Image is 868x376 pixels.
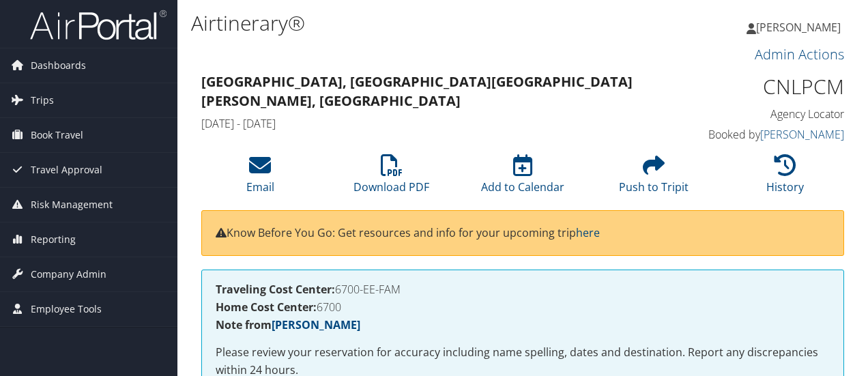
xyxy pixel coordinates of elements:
h4: [DATE] - [DATE] [201,116,678,131]
h1: CNLPCM [699,72,844,101]
span: Risk Management [31,188,113,222]
a: [PERSON_NAME] [272,317,360,332]
h4: 6700-EE-FAM [216,284,830,295]
img: airportal-logo.png [30,9,167,41]
a: Push to Tripit [619,162,689,194]
span: Trips [31,83,54,117]
span: Dashboards [31,48,86,83]
strong: Note from [216,317,360,332]
a: History [766,162,804,194]
h4: 6700 [216,302,830,313]
h4: Agency Locator [699,106,844,121]
strong: Home Cost Center: [216,300,317,315]
span: Employee Tools [31,292,102,326]
p: Know Before You Go: Get resources and info for your upcoming trip [216,225,830,242]
strong: [GEOGRAPHIC_DATA], [GEOGRAPHIC_DATA] [GEOGRAPHIC_DATA][PERSON_NAME], [GEOGRAPHIC_DATA] [201,72,633,110]
span: Book Travel [31,118,83,152]
a: Add to Calendar [481,162,564,194]
span: [PERSON_NAME] [756,20,841,35]
a: Download PDF [353,162,429,194]
a: [PERSON_NAME] [747,7,854,48]
h4: Booked by [699,127,844,142]
h1: Airtinerary® [191,9,633,38]
a: Admin Actions [755,45,844,63]
strong: Traveling Cost Center: [216,282,335,297]
a: [PERSON_NAME] [760,127,844,142]
span: Company Admin [31,257,106,291]
span: Reporting [31,222,76,257]
a: Email [246,162,274,194]
span: Travel Approval [31,153,102,187]
a: here [576,225,600,240]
